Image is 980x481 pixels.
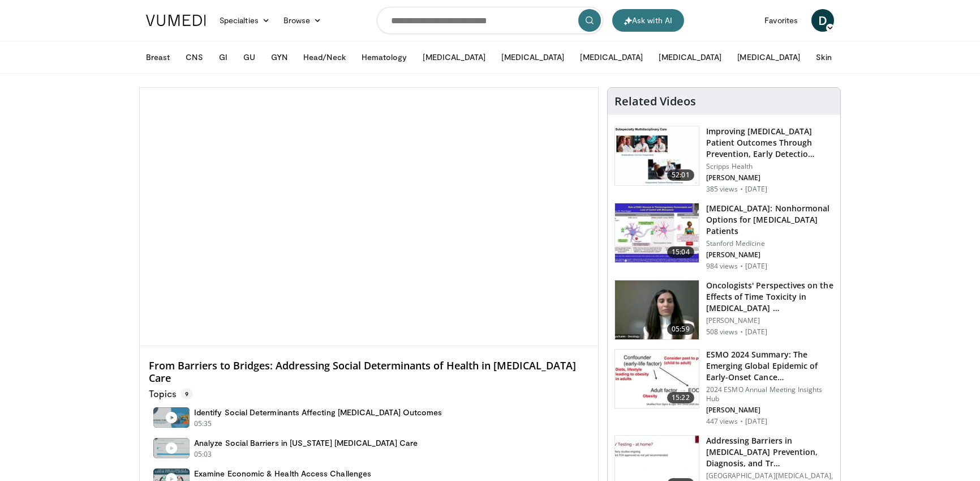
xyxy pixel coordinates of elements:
[213,9,277,32] a: Specialties
[149,360,589,384] h4: From Barriers to Bridges: Addressing Social Determinants of Health in [MEDICAL_DATA] Care
[149,388,193,399] p: Topics
[758,9,805,32] a: Favorites
[706,262,738,271] p: 984 views
[264,46,294,69] button: GYN
[194,449,212,459] p: 05:03
[179,46,209,69] button: CNS
[614,126,833,194] a: 52:01 Improving [MEDICAL_DATA] Patient Outcomes Through Prevention, Early Detectio… Scripps Healt...
[745,417,768,426] p: [DATE]
[612,9,684,32] button: Ask with AI
[614,95,696,108] h4: Related Videos
[296,46,353,69] button: Head/Neck
[573,46,650,69] button: [MEDICAL_DATA]
[706,280,833,314] h3: Oncologists' Perspectives on the Effects of Time Toxicity in [MEDICAL_DATA] …
[706,126,833,160] h3: Improving [MEDICAL_DATA] Patient Outcomes Through Prevention, Early Detectio…
[277,9,329,32] a: Browse
[495,46,571,69] button: [MEDICAL_DATA]
[667,392,694,403] span: 15:22
[140,88,598,346] video-js: Video Player
[194,469,371,479] h4: Examine Economic & Health Access Challenges
[706,417,738,426] p: 447 views
[194,407,442,418] h4: Identify Social Determinants Affecting [MEDICAL_DATA] Outcomes
[212,46,234,69] button: GI
[377,7,603,34] input: Search topics, interventions
[194,419,212,429] p: 05:35
[615,203,699,262] img: 17c7b23e-a2ae-4ec4-982d-90d85294c799.150x105_q85_crop-smart_upscale.jpg
[146,15,206,26] img: VuMedi Logo
[615,126,699,185] img: 4f85dfa1-0822-4f07-8de4-df5036dadd8b.150x105_q85_crop-smart_upscale.jpg
[614,349,833,426] a: 15:22 ESMO 2024 Summary: The Emerging Global Epidemic of Early-Onset Cance… 2024 ESMO Annual Meet...
[706,435,833,469] h3: Addressing Barriers in [MEDICAL_DATA] Prevention, Diagnosis, and Tr…
[615,350,699,408] img: d028be29-3896-4fb0-9ce1-828040228c3b.150x105_q85_crop-smart_upscale.jpg
[745,185,768,194] p: [DATE]
[139,46,177,69] button: Breast
[745,262,768,271] p: [DATE]
[706,250,833,259] p: [PERSON_NAME]
[706,185,738,194] p: 385 views
[745,327,768,337] p: [DATE]
[706,203,833,237] h3: [MEDICAL_DATA]: Nonhormonal Options for [MEDICAL_DATA] Patients
[667,169,694,181] span: 52:01
[180,388,193,399] span: 9
[615,280,699,339] img: 763920c6-bffa-4e62-9ba1-0259cbce83da.150x105_q85_crop-smart_upscale.jpg
[740,185,743,194] div: ·
[740,417,743,426] div: ·
[740,327,743,337] div: ·
[652,46,728,69] button: [MEDICAL_DATA]
[667,323,694,335] span: 05:59
[614,203,833,271] a: 15:04 [MEDICAL_DATA]: Nonhormonal Options for [MEDICAL_DATA] Patients Stanford Medicine [PERSON_N...
[194,438,418,448] h4: Analyze Social Barriers in [US_STATE] [MEDICAL_DATA] Care
[706,406,833,415] p: [PERSON_NAME]
[416,46,492,69] button: [MEDICAL_DATA]
[237,46,262,69] button: GU
[667,246,694,258] span: 15:04
[706,162,833,171] p: Scripps Health
[809,46,838,69] button: Skin
[355,46,414,69] button: Hematology
[730,46,807,69] button: [MEDICAL_DATA]
[706,316,833,325] p: [PERSON_NAME]
[706,385,833,403] p: 2024 ESMO Annual Meeting Insights Hub
[706,173,833,182] p: [PERSON_NAME]
[614,280,833,340] a: 05:59 Oncologists' Perspectives on the Effects of Time Toxicity in [MEDICAL_DATA] … [PERSON_NAME]...
[706,349,833,383] h3: ESMO 2024 Summary: The Emerging Global Epidemic of Early-Onset Cance…
[740,262,743,271] div: ·
[706,239,833,248] p: Stanford Medicine
[811,9,834,32] a: D
[706,327,738,337] p: 508 views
